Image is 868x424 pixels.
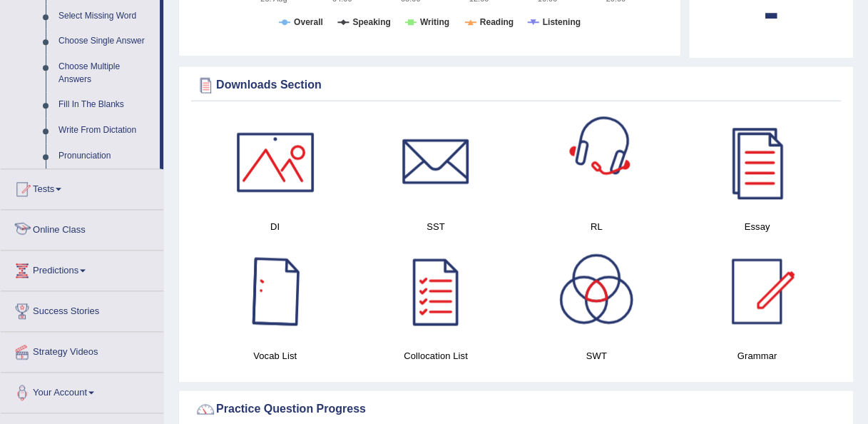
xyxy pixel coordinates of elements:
[52,29,160,54] a: Choose Single Answer
[684,348,830,363] h4: Grammar
[52,54,160,92] a: Choose Multiple Answers
[362,219,509,234] h4: SST
[524,348,670,363] h4: SWT
[362,348,509,363] h4: Collocation List
[352,17,390,27] tspan: Speaking
[543,17,581,27] tspan: Listening
[1,169,163,205] a: Tests
[294,17,323,27] tspan: Overall
[52,118,160,143] a: Write From Dictation
[524,219,670,234] h4: RL
[52,92,160,118] a: Fill In The Blanks
[1,210,163,246] a: Online Class
[195,74,837,96] div: Downloads Section
[480,17,514,27] tspan: Reading
[195,398,837,420] div: Practice Question Progress
[202,219,348,234] h4: DI
[1,332,163,368] a: Strategy Videos
[52,4,160,29] a: Select Missing Word
[1,373,163,408] a: Your Account
[1,291,163,327] a: Success Stories
[420,17,449,27] tspan: Writing
[684,219,830,234] h4: Essay
[52,143,160,169] a: Pronunciation
[1,251,163,286] a: Predictions
[202,348,348,363] h4: Vocab List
